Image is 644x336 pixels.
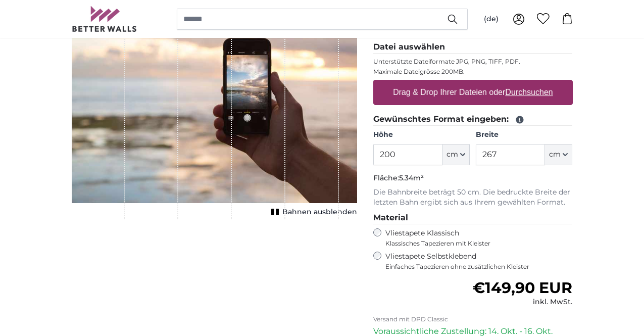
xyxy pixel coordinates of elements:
button: (de) [476,10,507,28]
label: Höhe [373,130,470,140]
p: Fläche: [373,173,573,183]
p: Versand mit DPD Classic [373,315,573,323]
p: Die Bahnbreite beträgt 50 cm. Die bedruckte Breite der letzten Bahn ergibt sich aus Ihrem gewählt... [373,187,573,208]
span: Einfaches Tapezieren ohne zusätzlichen Kleister [385,263,573,271]
span: €149,90 EUR [473,278,572,297]
legend: Gewünschtes Format eingeben: [373,113,573,126]
span: cm [549,150,561,160]
p: Unterstützte Dateiformate JPG, PNG, TIFF, PDF. [373,58,573,66]
span: 5.34m² [399,173,424,182]
label: Vliestapete Klassisch [385,228,564,248]
p: Maximale Dateigrösse 200MB. [373,68,573,76]
img: Betterwalls [72,6,137,32]
button: cm [545,144,572,165]
label: Drag & Drop Ihrer Dateien oder [389,82,557,103]
legend: Datei auswählen [373,41,573,54]
u: Durchsuchen [505,88,553,97]
span: Klassisches Tapezieren mit Kleister [385,239,564,248]
legend: Material [373,212,573,224]
button: cm [442,144,470,165]
div: inkl. MwSt. [473,297,572,307]
label: Breite [476,130,572,140]
span: cm [447,150,458,160]
label: Vliestapete Selbstklebend [385,252,573,271]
